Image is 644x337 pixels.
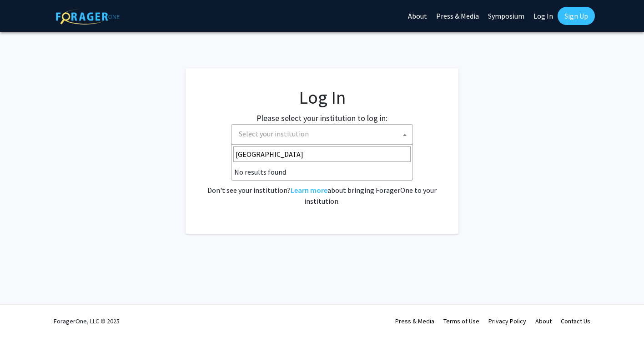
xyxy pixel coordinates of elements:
h1: Log In [204,86,440,108]
a: Terms of Use [443,317,479,325]
a: Contact Us [561,317,590,325]
div: No account? . Don't see your institution? about bringing ForagerOne to your institution. [204,163,440,206]
a: About [535,317,552,325]
a: Press & Media [395,317,434,325]
span: Select your institution [235,125,413,143]
a: Sign Up [558,7,595,25]
a: Learn more about bringing ForagerOne to your institution [291,186,327,195]
input: Search [233,146,411,162]
li: No results found [231,164,413,180]
img: ForagerOne Logo [56,9,120,25]
label: Please select your institution to log in: [257,112,387,124]
span: Select your institution [231,124,413,145]
div: ForagerOne, LLC © 2025 [54,305,120,337]
span: Select your institution [239,129,309,138]
a: Privacy Policy [488,317,526,325]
